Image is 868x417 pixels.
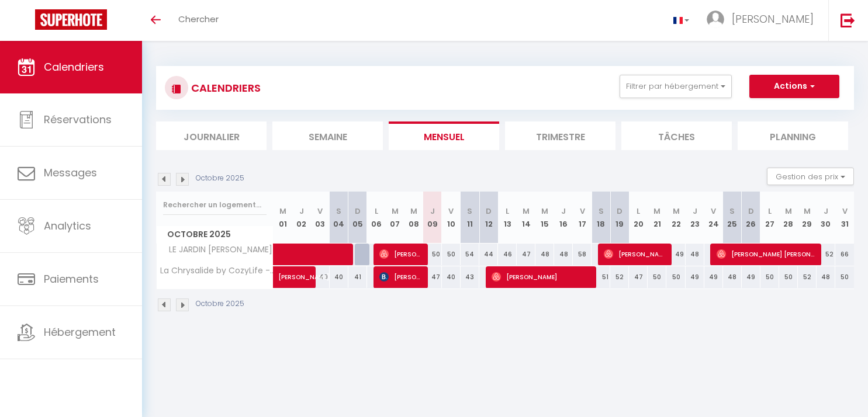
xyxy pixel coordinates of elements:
span: [PERSON_NAME] [604,243,666,265]
abbr: V [711,206,716,217]
div: 54 [461,244,479,265]
h3: CALENDRIERS [188,75,261,101]
span: Paiements [44,272,99,286]
div: 40 [442,266,461,288]
abbr: D [355,206,361,217]
span: [PERSON_NAME] [PERSON_NAME] [717,243,817,265]
img: logout [841,13,855,27]
span: Calendriers [44,60,104,74]
abbr: J [561,206,566,217]
div: 41 [348,266,367,288]
div: 50 [760,266,779,288]
div: 50 [423,244,442,265]
div: 43 [461,266,479,288]
li: Semaine [272,121,383,150]
abbr: J [430,206,435,217]
span: Messages [44,165,97,180]
abbr: V [448,206,454,217]
abbr: M [785,206,792,217]
th: 13 [498,192,517,244]
abbr: D [748,206,754,217]
div: 50 [442,244,461,265]
abbr: M [653,206,660,217]
span: [PERSON_NAME] [732,12,814,26]
div: 44 [479,244,498,265]
abbr: V [580,206,585,217]
span: Chercher [178,13,219,25]
th: 11 [461,192,479,244]
th: 06 [367,192,386,244]
th: 24 [704,192,723,244]
div: 50 [779,266,798,288]
input: Rechercher un logement... [163,194,267,216]
span: Réservations [44,112,112,127]
th: 15 [535,192,554,244]
span: Hébergement [44,325,116,339]
img: Super Booking [35,9,107,30]
abbr: S [336,206,341,217]
th: 18 [592,192,610,244]
div: 47 [517,244,535,265]
div: 48 [723,266,742,288]
abbr: S [729,206,735,217]
abbr: L [506,206,509,217]
div: 49 [686,266,704,288]
a: [PERSON_NAME] [274,266,292,289]
th: 31 [835,192,854,244]
th: 09 [423,192,442,244]
li: Tâches [621,121,732,150]
span: LE JARDIN [PERSON_NAME] [158,244,275,256]
abbr: S [467,206,472,217]
th: 17 [573,192,592,244]
th: 16 [554,192,573,244]
abbr: J [824,206,828,217]
th: 19 [610,192,629,244]
abbr: M [410,206,417,217]
th: 29 [798,192,817,244]
div: 66 [835,244,854,265]
button: Actions [749,75,839,98]
th: 12 [479,192,498,244]
th: 10 [442,192,461,244]
abbr: L [637,206,640,217]
div: 50 [648,266,666,288]
th: 20 [629,192,648,244]
div: 49 [704,266,723,288]
p: Octobre 2025 [196,173,244,184]
div: 49 [666,244,685,265]
span: [PERSON_NAME] [492,266,592,288]
div: 52 [798,266,817,288]
abbr: J [299,206,304,217]
abbr: M [541,206,548,217]
abbr: M [673,206,680,217]
span: [PERSON_NAME] [379,266,423,288]
abbr: L [375,206,378,217]
th: 27 [760,192,779,244]
div: 46 [498,244,517,265]
span: [PERSON_NAME] [278,260,332,282]
div: 49 [742,266,760,288]
abbr: J [693,206,697,217]
div: 50 [666,266,685,288]
div: 52 [817,244,835,265]
span: [PERSON_NAME] [379,243,423,265]
th: 23 [686,192,704,244]
div: 52 [610,266,629,288]
div: 48 [817,266,835,288]
abbr: S [599,206,604,217]
li: Mensuel [389,121,499,150]
th: 22 [666,192,685,244]
div: 47 [423,266,442,288]
abbr: M [523,206,530,217]
div: 58 [573,244,592,265]
div: 48 [686,244,704,265]
th: 08 [404,192,423,244]
abbr: M [279,206,286,217]
div: 51 [592,266,610,288]
th: 21 [648,192,666,244]
th: 05 [348,192,367,244]
span: La Chrysalide by CozyLife - Centre ville [158,266,275,275]
span: Analytics [44,218,91,233]
th: 01 [274,192,292,244]
li: Trimestre [505,121,615,150]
